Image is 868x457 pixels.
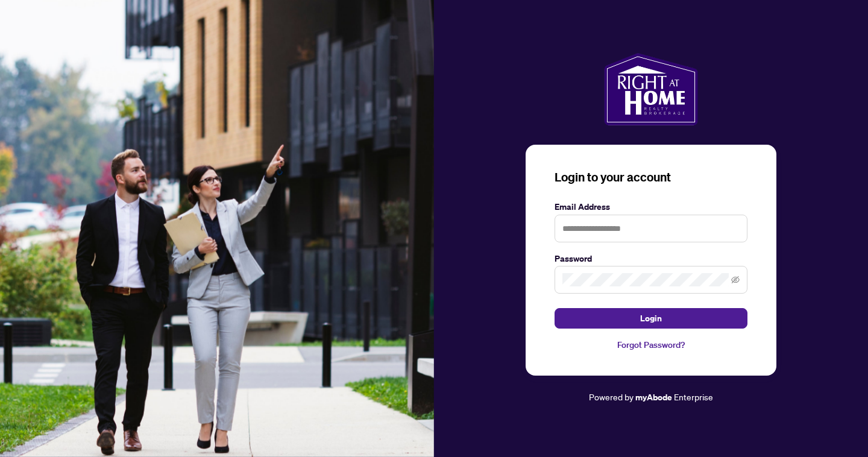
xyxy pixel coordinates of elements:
button: Login [555,308,747,329]
span: Powered by [589,391,634,402]
label: Password [555,252,747,265]
span: Enterprise [674,391,713,402]
img: ma-logo [604,53,697,125]
a: myAbode [635,391,672,404]
label: Email Address [555,200,747,213]
span: eye-invisible [731,276,740,284]
a: Forgot Password? [555,338,747,351]
h3: Login to your account [555,169,747,186]
span: Login [640,309,662,328]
